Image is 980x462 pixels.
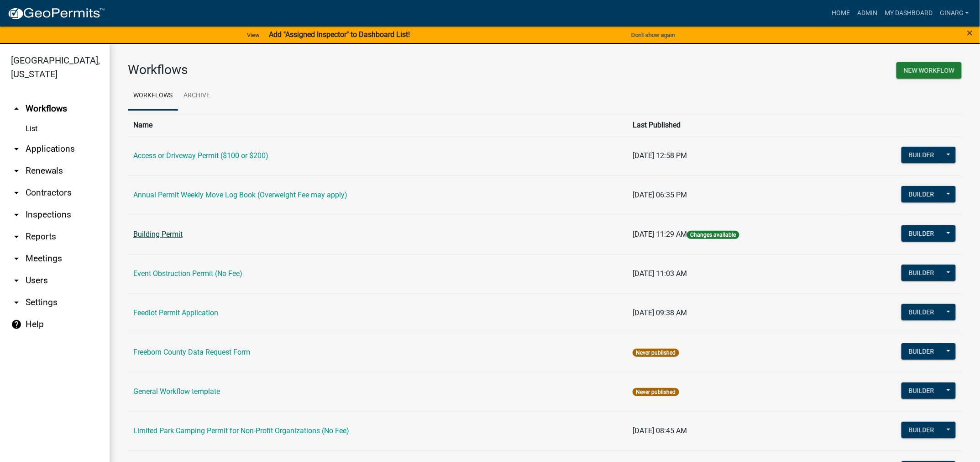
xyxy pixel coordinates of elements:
i: arrow_drop_down [11,143,22,154]
button: Builder [901,186,942,202]
a: View [243,27,263,42]
button: Builder [901,265,942,281]
i: arrow_drop_down [11,297,22,308]
a: Limited Park Camping Permit for Non-Profit Organizations (No Fee) [133,426,349,435]
span: [DATE] 08:45 AM [633,426,687,435]
a: Archive [178,81,215,111]
button: Builder [901,382,942,399]
a: Feedlot Permit Application [133,308,218,317]
a: Annual Permit Weekly Move Log Book (Overweight Fee may apply) [133,191,347,199]
th: Last Published [627,114,841,136]
button: Close [967,27,973,38]
button: Builder [901,422,942,438]
a: Workflows [128,81,178,111]
strong: Add "Assigned Inspector" to Dashboard List! [269,30,410,39]
a: Admin [854,5,881,22]
button: Builder [901,304,942,320]
a: Event Obstruction Permit (No Fee) [133,269,242,278]
i: arrow_drop_down [11,209,22,220]
a: Freeborn County Data Request Form [133,348,250,356]
button: Don't show again [628,27,679,42]
i: arrow_drop_down [11,275,22,286]
span: [DATE] 11:03 AM [633,269,687,278]
i: arrow_drop_down [11,253,22,264]
i: help [11,319,22,330]
button: Builder [901,225,942,242]
th: Name [128,114,627,136]
a: My Dashboard [881,5,936,22]
button: Builder [901,147,942,163]
button: New Workflow [896,62,962,79]
span: Never published [633,349,679,357]
h3: Workflows [128,62,538,78]
span: [DATE] 09:38 AM [633,308,687,317]
span: Changes available [687,231,739,239]
span: × [967,27,973,39]
i: arrow_drop_up [11,103,22,114]
a: Building Permit [133,230,183,239]
span: [DATE] 12:58 PM [633,151,687,160]
i: arrow_drop_down [11,165,22,176]
a: General Workflow template [133,387,220,396]
a: Access or Driveway Permit ($100 or $200) [133,151,268,160]
a: ginarg [936,5,973,22]
span: Never published [633,388,679,396]
button: Builder [901,343,942,360]
span: [DATE] 11:29 AM [633,230,687,239]
a: Home [828,5,854,22]
i: arrow_drop_down [11,187,22,198]
span: [DATE] 06:35 PM [633,191,687,199]
i: arrow_drop_down [11,231,22,242]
